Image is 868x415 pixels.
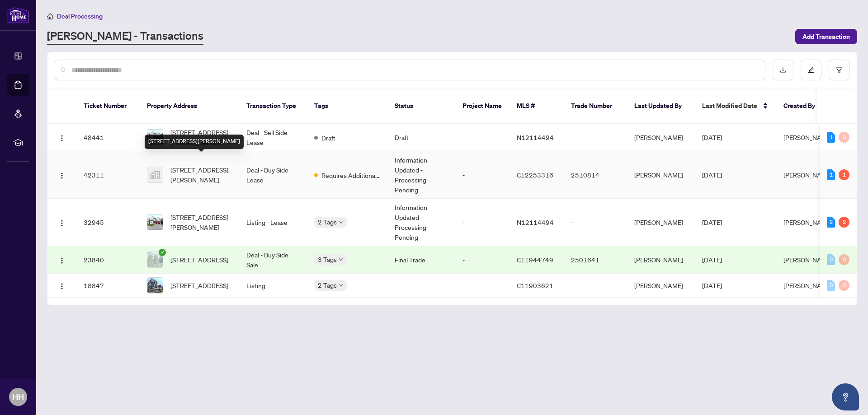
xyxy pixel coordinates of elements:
span: Draft [321,133,335,143]
span: [STREET_ADDRESS][PERSON_NAME] [170,212,232,232]
td: - [387,274,455,298]
td: [PERSON_NAME] [627,124,695,151]
button: Logo [55,215,69,229]
td: - [564,199,627,246]
th: Transaction Type [239,89,307,124]
span: 3 Tags [318,254,337,265]
th: Project Name [455,89,509,124]
td: - [564,124,627,151]
span: HH [12,391,24,403]
span: [DATE] [702,171,722,179]
div: 0 [827,254,835,265]
th: Created By [776,89,830,124]
span: [PERSON_NAME] [783,218,832,226]
span: [DATE] [702,281,722,289]
div: 0 [839,132,849,143]
span: C11944749 [517,256,553,264]
span: [STREET_ADDRESS] [170,280,228,290]
td: - [455,199,509,246]
img: Logo [58,257,66,264]
img: thumbnail-img [147,252,163,267]
span: [PERSON_NAME] [783,171,832,179]
td: Listing - Lease [239,199,307,246]
td: Draft [387,124,455,151]
img: thumbnail-img [147,214,163,230]
td: Information Updated - Processing Pending [387,151,455,199]
td: Final Trade [387,246,455,274]
th: Status [387,89,455,124]
span: check-circle [159,249,166,256]
span: C11903621 [517,281,553,289]
span: [STREET_ADDRESS][PERSON_NAME] [170,127,232,147]
span: down [339,257,343,262]
img: thumbnail-img [147,130,163,145]
td: 2510814 [564,151,627,199]
span: Add Transaction [802,29,850,44]
td: 42311 [76,151,140,199]
td: [PERSON_NAME] [627,151,695,199]
span: [PERSON_NAME] [783,133,832,141]
button: Logo [55,252,69,267]
span: Deal Processing [57,12,103,20]
td: - [455,124,509,151]
button: Logo [55,278,69,293]
td: Deal - Buy Side Lease [239,151,307,199]
td: [PERSON_NAME] [627,246,695,274]
td: 48441 [76,124,140,151]
td: 32945 [76,199,140,246]
th: Property Address [140,89,239,124]
span: down [339,220,343,224]
span: Requires Additional Docs [321,170,380,180]
td: 23840 [76,246,140,274]
img: logo [7,7,29,23]
div: 0 [827,280,835,291]
span: [STREET_ADDRESS][PERSON_NAME] [170,165,232,185]
td: [PERSON_NAME] [627,199,695,246]
td: [PERSON_NAME] [627,274,695,298]
td: Information Updated - Processing Pending [387,199,455,246]
span: 2 Tags [318,217,337,227]
button: Logo [55,168,69,182]
td: - [455,151,509,199]
th: Trade Number [564,89,627,124]
span: [DATE] [702,256,722,264]
img: Logo [58,219,66,227]
button: Logo [55,130,69,145]
div: 2 [839,217,849,228]
button: download [773,60,793,80]
div: [STREET_ADDRESS][PERSON_NAME] [145,135,244,149]
span: N12114494 [517,133,554,141]
span: [DATE] [702,133,722,141]
img: Logo [58,172,66,179]
img: Logo [58,283,66,290]
span: [STREET_ADDRESS] [170,255,228,265]
span: filter [836,67,842,73]
th: Last Modified Date [695,89,776,124]
td: - [564,274,627,298]
img: Logo [58,135,66,142]
td: - [455,246,509,274]
div: 1 [827,169,835,180]
span: [DATE] [702,218,722,226]
span: down [339,283,343,288]
span: N12114494 [517,218,554,226]
th: Last Updated By [627,89,695,124]
td: - [455,274,509,298]
span: Last Modified Date [702,101,757,111]
div: 1 [827,132,835,143]
td: 18847 [76,274,140,298]
button: edit [801,60,821,80]
th: MLS # [509,89,564,124]
div: 1 [839,169,849,180]
img: thumbnail-img [147,278,163,293]
span: home [47,13,53,19]
button: Open asap [832,383,859,410]
td: Deal - Sell Side Lease [239,124,307,151]
th: Tags [307,89,387,124]
div: 0 [839,280,849,291]
button: filter [829,60,849,80]
div: 2 [827,217,835,228]
span: [PERSON_NAME] [783,281,832,289]
td: Listing [239,274,307,298]
button: Add Transaction [795,29,857,44]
